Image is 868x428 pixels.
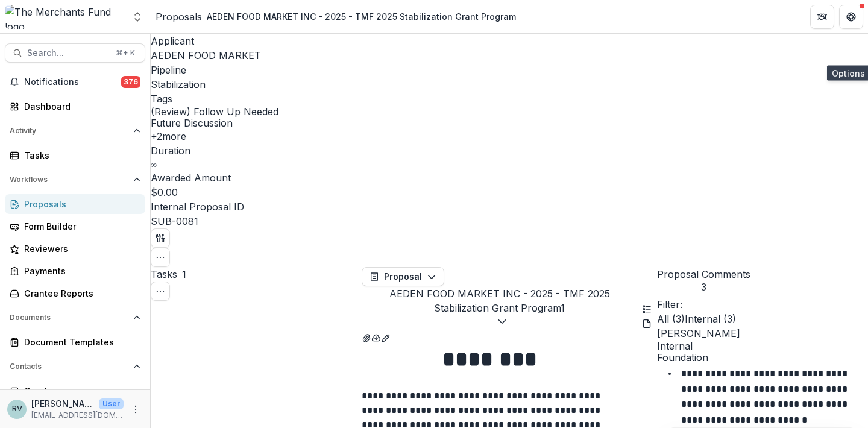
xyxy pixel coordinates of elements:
a: Dashboard [5,96,145,116]
button: PDF view [642,315,652,330]
p: Duration [151,143,868,158]
div: Dashboard [24,100,136,113]
span: 1 [182,268,186,280]
div: ⌘ + K [113,46,137,60]
a: Form Builder [5,216,145,236]
p: User [99,398,124,409]
a: Grantees [5,381,145,401]
span: All ( 3 ) [657,313,685,325]
p: [PERSON_NAME] [31,397,94,410]
p: Internal Proposal ID [151,200,868,214]
span: Future Discussion [151,118,278,129]
p: Tags [151,92,868,106]
div: AEDEN FOOD MARKET INC - 2025 - TMF 2025 Stabilization Grant Program [207,10,516,23]
span: Notifications [24,77,121,87]
p: Pipeline [151,63,868,77]
span: Documents [10,313,128,322]
div: Rachael Viscidy [12,405,22,413]
button: Toggle View Cancelled Tasks [151,282,170,301]
a: Proposals [5,194,145,214]
p: [EMAIL_ADDRESS][DOMAIN_NAME] [31,410,124,421]
p: SUB-0081 [151,214,198,228]
button: Get Help [839,5,863,29]
button: Open Documents [5,308,145,327]
button: Search... [5,43,145,63]
p: Filter: [657,297,868,312]
a: Proposals [156,10,202,24]
div: Grantees [24,385,136,397]
div: Proposals [24,198,136,210]
span: Activity [10,127,128,135]
span: 3 [657,282,750,293]
button: More [128,402,143,417]
button: Open Workflows [5,170,145,189]
button: Proposal [362,267,444,286]
a: Document Templates [5,332,145,352]
p: Awarded Amount [151,171,868,185]
span: Search... [27,48,108,58]
a: Payments [5,261,145,281]
button: View Attached Files [362,330,371,344]
button: Proposal Comments [657,267,750,293]
a: Tasks [5,145,145,165]
p: [PERSON_NAME] [657,326,868,341]
span: (Review) Follow Up Needed [151,106,278,118]
button: Open Contacts [5,357,145,376]
div: Document Templates [24,336,136,348]
p: Stabilization [151,77,206,92]
button: Open Activity [5,121,145,140]
div: Grantee Reports [24,287,136,300]
h3: Tasks [151,267,177,282]
button: Partners [810,5,834,29]
span: Workflows [10,175,128,184]
div: Tasks [24,149,136,162]
button: Edit as form [381,330,391,344]
button: Plaintext view [642,301,652,315]
button: Open entity switcher [129,5,146,29]
a: Reviewers [5,239,145,259]
nav: breadcrumb [156,8,521,25]
span: Contacts [10,362,128,371]
button: Notifications376 [5,72,145,92]
p: $0.00 [151,185,178,200]
span: Internal ( 3 ) [685,313,736,325]
span: Foundation [657,352,868,363]
div: Form Builder [24,220,136,233]
p: Applicant [151,34,868,48]
a: Grantee Reports [5,283,145,303]
span: Internal [657,341,868,352]
a: AEDEN FOOD MARKET [151,49,261,61]
div: Payments [24,265,136,277]
img: The Merchants Fund logo [5,5,124,29]
button: AEDEN FOOD MARKET INC - 2025 - TMF 2025 Stabilization Grant Program1 [362,286,637,330]
div: Reviewers [24,242,136,255]
button: +2more [151,129,186,143]
p: ∞ [151,158,157,171]
span: 376 [121,76,140,88]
